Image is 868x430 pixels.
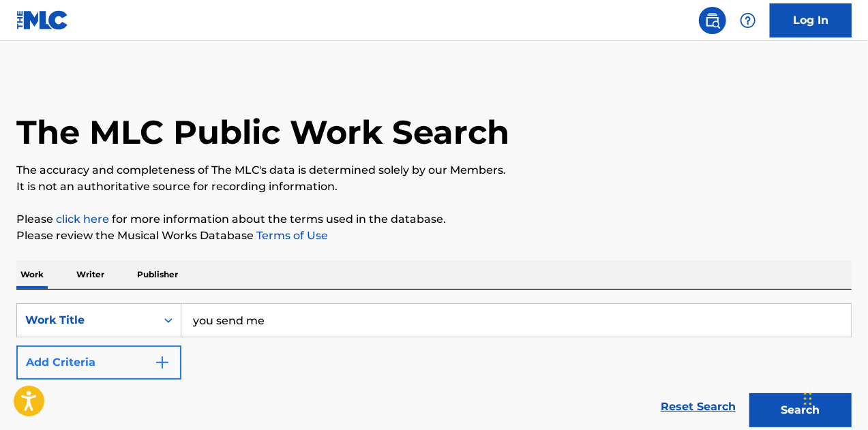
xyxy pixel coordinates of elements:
[16,211,852,228] p: Please for more information about the terms used in the database.
[254,229,328,242] a: Terms of Use
[734,7,762,34] div: Help
[25,312,148,328] div: Work Title
[704,12,721,29] img: search
[16,10,69,30] img: MLC Logo
[654,392,743,422] a: Reset Search
[16,260,48,289] p: Work
[740,12,756,29] img: help
[154,354,170,371] img: 9d2ae6d4665cec9f34b9.svg
[699,7,726,34] a: Public Search
[72,260,108,289] p: Writer
[133,260,182,289] p: Publisher
[16,162,852,179] p: The accuracy and completeness of The MLC's data is determined solely by our Members.
[16,345,181,380] button: Add Criteria
[16,112,509,153] h1: The MLC Public Work Search
[800,365,868,430] iframe: Chat Widget
[56,213,109,226] a: click here
[770,3,852,37] a: Log In
[16,179,852,195] p: It is not an authoritative source for recording information.
[749,393,852,427] button: Search
[804,378,812,419] div: Drag
[16,228,852,244] p: Please review the Musical Works Database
